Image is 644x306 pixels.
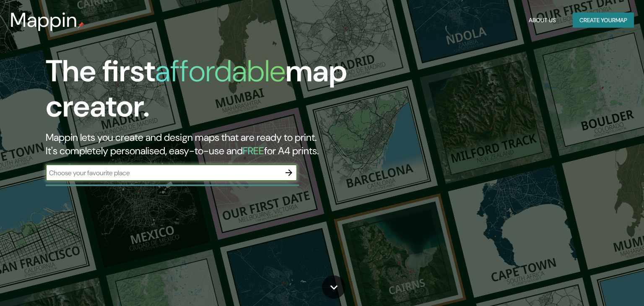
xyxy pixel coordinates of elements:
[10,8,78,32] h3: Mappin
[155,52,286,91] h1: affordable
[573,13,634,28] button: Create yourmap
[525,13,559,28] button: About Us
[46,131,368,158] h2: Mappin lets you create and design maps that are ready to print. It's completely personalised, eas...
[46,168,280,178] input: Choose your favourite place
[78,22,84,29] img: mappin-pin
[243,144,264,157] h5: FREE
[46,54,368,131] h1: The first map creator.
